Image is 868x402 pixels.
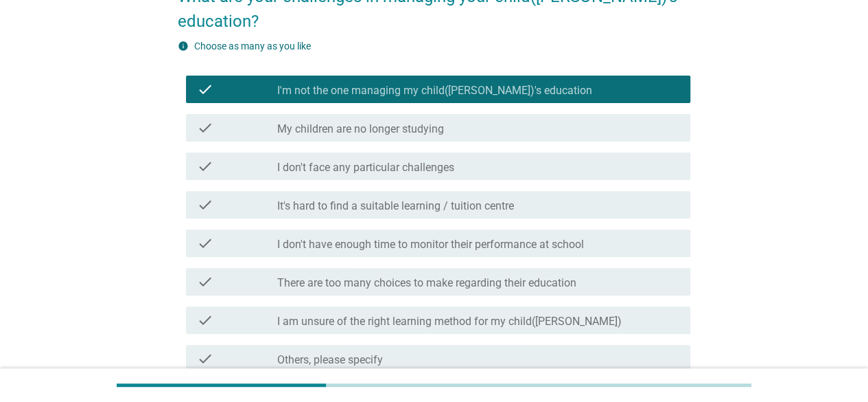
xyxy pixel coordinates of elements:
label: I am unsure of the right learning method for my child([PERSON_NAME]) [277,315,622,328]
label: There are too many choices to make regarding their education [277,276,576,290]
label: Choose as many as you like [194,41,311,52]
i: check [197,235,213,252]
i: check [197,120,213,136]
i: check [197,273,213,290]
label: It's hard to find a suitable learning / tuition centre [277,199,514,213]
i: check [197,350,213,367]
i: check [197,81,213,98]
i: check [197,312,213,328]
i: check [197,197,213,213]
i: info [178,41,189,52]
label: I'm not the one managing my child([PERSON_NAME])'s education [277,84,592,98]
i: check [197,158,213,175]
label: My children are no longer studying [277,122,444,136]
label: Others, please specify [277,353,383,367]
label: I don't face any particular challenges [277,161,454,175]
label: I don't have enough time to monitor their performance at school [277,238,584,252]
